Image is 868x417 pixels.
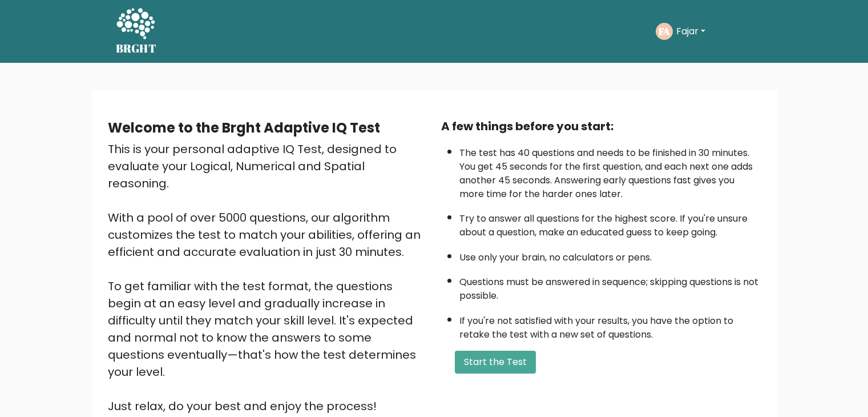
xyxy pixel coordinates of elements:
[459,308,761,342] li: If you're not satisfied with your results, you have the option to retake the test with a new set ...
[108,118,380,137] b: Welcome to the Brght Adaptive IQ Test
[441,118,761,135] div: A few things before you start:
[116,42,157,55] h5: BRGHT
[459,206,761,239] li: Try to answer all questions for the highest score. If you're unsure about a question, make an edu...
[455,351,536,374] button: Start the Test
[673,24,709,39] button: Fajar
[459,270,761,303] li: Questions must be answered in sequence; skipping questions is not possible.
[659,25,670,38] text: FA
[459,245,761,264] li: Use only your brain, no calculators or pens.
[108,141,427,415] div: This is your personal adaptive IQ Test, designed to evaluate your Logical, Numerical and Spatial ...
[459,141,761,201] li: The test has 40 questions and needs to be finished in 30 minutes. You get 45 seconds for the firs...
[116,5,157,58] a: BRGHT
